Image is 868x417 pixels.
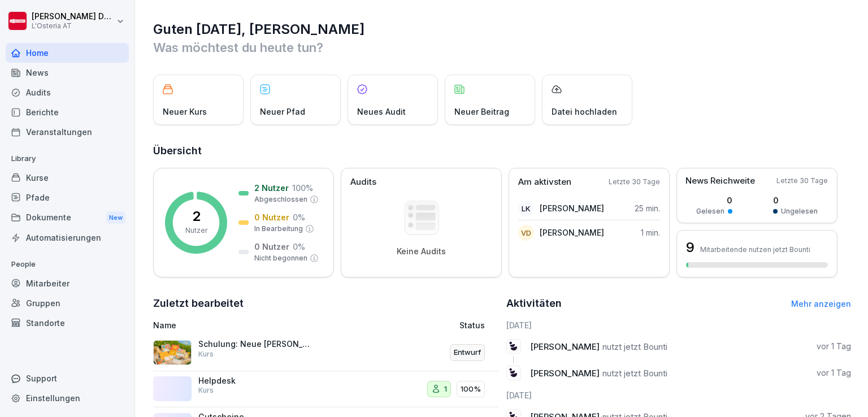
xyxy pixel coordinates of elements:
[192,210,201,223] p: 2
[518,225,534,241] div: VD
[506,319,852,331] h6: [DATE]
[696,194,732,206] p: 0
[791,299,851,309] a: Mehr anzeigen
[198,339,311,349] p: Schulung: Neue [PERSON_NAME]-Monatskartenprodukte
[6,150,129,168] p: Library
[6,368,129,388] div: Support
[254,182,289,194] p: 2 Nutzer
[6,207,129,228] div: Dokumente
[357,106,406,118] p: Neues Audit
[609,177,660,187] p: Letzte 30 Tage
[6,102,129,122] a: Berichte
[518,201,534,216] div: LK
[293,241,305,253] p: 0 %
[6,207,129,228] a: DokumenteNew
[254,253,307,263] p: Nicht begonnen
[153,371,498,408] a: HelpdeskKurs1100%
[540,227,604,238] p: [PERSON_NAME]
[602,368,667,379] span: nutzt jetzt Bounti
[635,202,660,214] p: 25 min.
[153,38,851,57] p: Was möchtest du heute tun?
[6,293,129,313] a: Gruppen
[506,389,852,401] h6: [DATE]
[781,206,818,216] p: Ungelesen
[153,20,851,38] h1: Guten [DATE], [PERSON_NAME]
[6,388,129,408] a: Einstellungen
[506,296,562,311] h2: Aktivitäten
[153,340,192,365] img: w9ypthzlb1aks5381owlpmly.png
[686,238,695,257] h3: 9
[518,176,571,189] p: Am aktivsten
[696,206,724,216] p: Gelesen
[540,202,604,214] p: [PERSON_NAME]
[530,368,600,379] span: [PERSON_NAME]
[185,225,207,236] p: Nutzer
[454,106,509,118] p: Neuer Beitrag
[685,175,755,188] p: News Reichweite
[6,273,129,293] a: Mitarbeiter
[397,246,446,257] p: Keine Audits
[459,319,485,331] p: Status
[254,241,289,253] p: 0 Nutzer
[106,211,125,224] div: New
[700,245,810,254] p: Mitarbeitende nutzen jetzt Bounti
[260,106,305,118] p: Neuer Pfad
[153,143,851,159] h2: Übersicht
[6,313,129,333] a: Standorte
[254,224,303,234] p: In Bearbeitung
[292,182,313,194] p: 100 %
[6,188,129,207] a: Pfade
[6,82,129,102] a: Audits
[153,319,365,331] p: Name
[6,255,129,273] p: People
[6,63,129,82] a: News
[773,194,818,206] p: 0
[293,211,305,223] p: 0 %
[461,384,481,395] p: 100%
[254,211,289,223] p: 0 Nutzer
[641,227,660,238] p: 1 min.
[198,385,214,396] p: Kurs
[350,176,376,189] p: Audits
[776,176,828,186] p: Letzte 30 Tage
[163,106,207,118] p: Neuer Kurs
[198,349,214,359] p: Kurs
[32,12,114,21] p: [PERSON_NAME] Damiani
[6,122,129,142] a: Veranstaltungen
[198,376,311,386] p: Helpdesk
[817,367,851,379] p: vor 1 Tag
[817,341,851,352] p: vor 1 Tag
[552,106,617,118] p: Datei hochladen
[153,296,498,311] h2: Zuletzt bearbeitet
[602,341,667,352] span: nutzt jetzt Bounti
[530,341,600,352] span: [PERSON_NAME]
[254,194,307,205] p: Abgeschlossen
[32,22,114,30] p: L'Osteria AT
[6,43,129,63] a: Home
[153,335,498,371] a: Schulung: Neue [PERSON_NAME]-MonatskartenprodukteKursEntwurf
[6,228,129,247] a: Automatisierungen
[444,384,447,395] p: 1
[454,347,481,358] p: Entwurf
[6,168,129,188] a: Kurse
